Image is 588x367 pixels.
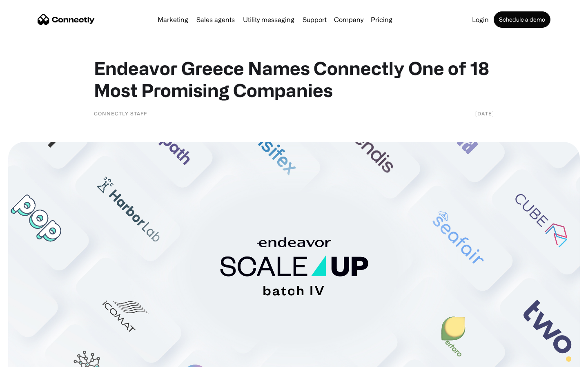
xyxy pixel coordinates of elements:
[494,11,550,28] a: Schedule a demo
[367,16,396,23] a: Pricing
[94,109,147,117] div: Connectly Staff
[334,14,363,25] div: Company
[299,16,330,23] a: Support
[154,16,192,23] a: Marketing
[8,353,49,364] aside: Language selected: English
[94,57,494,101] h1: Endeavor Greece Names Connectly One of 18 Most Promising Companies
[240,16,298,23] a: Utility messaging
[193,16,238,23] a: Sales agents
[469,16,492,23] a: Login
[16,353,49,364] ul: Language list
[475,109,494,117] div: [DATE]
